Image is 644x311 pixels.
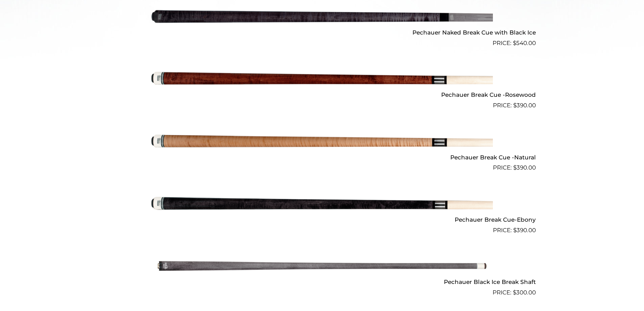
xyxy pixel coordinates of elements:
[513,289,536,296] bdi: 300.00
[513,102,536,109] bdi: 390.00
[109,238,536,297] a: Pechauer Black Ice Break Shaft $300.00
[109,26,536,39] h2: Pechauer Naked Break Cue with Black Ice
[109,276,536,288] h2: Pechauer Black Ice Break Shaft
[151,175,493,232] img: Pechauer Break Cue-Ebony
[151,238,493,294] img: Pechauer Black Ice Break Shaft
[513,227,536,234] bdi: 390.00
[513,164,517,171] span: $
[513,102,517,109] span: $
[513,40,536,46] bdi: 540.00
[513,40,516,46] span: $
[109,175,536,235] a: Pechauer Break Cue-Ebony $390.00
[109,213,536,226] h2: Pechauer Break Cue-Ebony
[109,151,536,163] h2: Pechauer Break Cue -Natural
[513,227,517,234] span: $
[151,113,493,170] img: Pechauer Break Cue -Natural
[109,50,536,110] a: Pechauer Break Cue -Rosewood $390.00
[109,113,536,172] a: Pechauer Break Cue -Natural $390.00
[109,89,536,101] h2: Pechauer Break Cue -Rosewood
[151,50,493,107] img: Pechauer Break Cue -Rosewood
[513,289,516,296] span: $
[513,164,536,171] bdi: 390.00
